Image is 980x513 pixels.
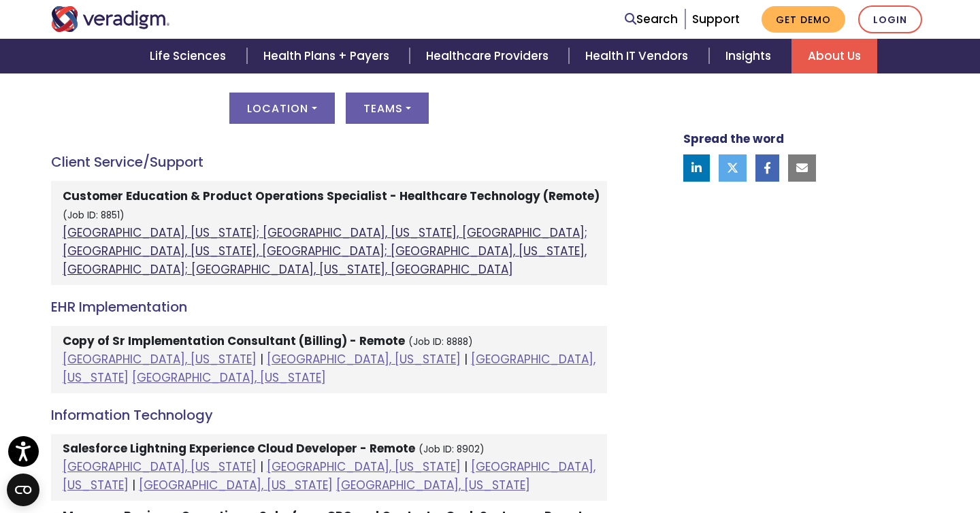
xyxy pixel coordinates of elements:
[247,39,410,73] a: Health Plans + Payers
[709,39,791,73] a: Insights
[51,6,170,32] img: Veradigm logo
[410,39,569,73] a: Healthcare Providers
[63,225,587,278] a: [GEOGRAPHIC_DATA], [US_STATE]; [GEOGRAPHIC_DATA], [US_STATE], [GEOGRAPHIC_DATA]; [GEOGRAPHIC_DATA...
[133,39,246,73] a: Life Sciences
[267,351,461,367] a: [GEOGRAPHIC_DATA], [US_STATE]
[419,443,485,456] small: (Job ID: 8902)
[464,459,468,475] span: |
[63,351,257,367] a: [GEOGRAPHIC_DATA], [US_STATE]
[625,10,678,29] a: Search
[51,407,607,423] h4: Information Technology
[336,477,530,493] a: [GEOGRAPHIC_DATA], [US_STATE]
[63,440,415,457] strong: Salesforce Lightning Experience Cloud Developer - Remote
[346,93,429,124] button: Teams
[267,459,461,475] a: [GEOGRAPHIC_DATA], [US_STATE]
[464,351,468,367] span: |
[260,351,263,367] span: |
[132,477,135,493] span: |
[51,154,607,170] h4: Client Service/Support
[692,11,740,27] a: Support
[260,459,263,475] span: |
[762,6,845,33] a: Get Demo
[63,188,600,204] strong: Customer Education & Product Operations Specialist - Healthcare Technology (Remote)
[139,477,333,493] a: [GEOGRAPHIC_DATA], [US_STATE]
[63,351,595,386] a: [GEOGRAPHIC_DATA], [US_STATE]
[569,39,708,73] a: Health IT Vendors
[51,299,607,315] h4: EHR Implementation
[63,333,405,349] strong: Copy of Sr Implementation Consultant (Billing) - Remote
[791,39,877,73] a: About Us
[132,369,326,386] a: [GEOGRAPHIC_DATA], [US_STATE]
[229,93,334,124] button: Location
[408,335,473,348] small: (Job ID: 8888)
[7,474,39,506] button: Open CMP widget
[63,209,125,222] small: (Job ID: 8851)
[683,131,784,147] strong: Spread the word
[63,459,257,475] a: [GEOGRAPHIC_DATA], [US_STATE]
[858,5,922,33] a: Login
